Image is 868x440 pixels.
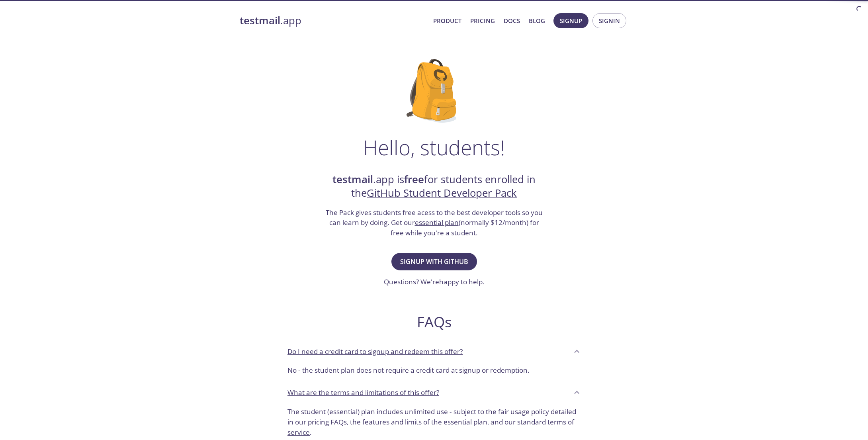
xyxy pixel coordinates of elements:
p: Do I need a credit card to signup and redeem this offer? [287,346,463,357]
strong: testmail [332,172,373,186]
strong: testmail [240,14,280,27]
img: github-student-backpack.png [407,59,462,123]
span: Signup [560,16,582,26]
strong: free [404,172,424,186]
h1: Hello, students! [363,135,505,159]
h2: .app is for students enrolled in the [325,173,543,200]
a: terms of service [287,417,574,437]
div: Do I need a credit card to signup and redeem this offer? [281,340,587,362]
a: Pricing [470,16,495,26]
p: The student (essential) plan includes unlimited use - subject to the fair usage policy detailed i... [287,407,581,437]
button: Signup [553,13,588,28]
a: Docs [504,16,520,26]
a: essential plan [415,218,459,227]
p: What are the terms and limitations of this offer? [287,387,439,398]
div: What are the terms and limitations of this offer? [281,382,587,403]
h2: FAQs [281,313,587,331]
span: Signin [599,16,620,26]
h3: Questions? We're . [384,277,485,287]
button: Signup with GitHub [391,253,477,270]
h3: The Pack gives students free acess to the best developer tools so you can learn by doing. Get our... [325,207,543,238]
a: pricing FAQs [308,417,347,426]
p: No - the student plan does not require a credit card at signup or redemption. [287,365,581,375]
a: Blog [529,16,545,26]
a: Product [433,16,461,26]
span: Signup with GitHub [400,256,468,267]
div: Do I need a credit card to signup and redeem this offer? [281,362,587,382]
a: happy to help [439,277,483,286]
button: Signin [592,13,626,28]
a: testmail.app [240,14,427,27]
a: GitHub Student Developer Pack [367,186,517,200]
